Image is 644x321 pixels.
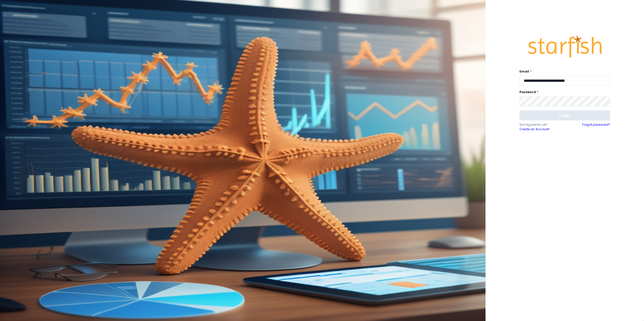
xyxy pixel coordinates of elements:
[519,69,607,74] label: Email
[519,90,607,94] label: Password
[527,31,602,62] img: Logo.42cb71d561138c82c4ab.png
[519,110,610,120] button: Login
[519,127,565,132] a: Create an Account!
[582,122,610,132] a: Forgot password?
[519,122,565,127] p: Not registered yet?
